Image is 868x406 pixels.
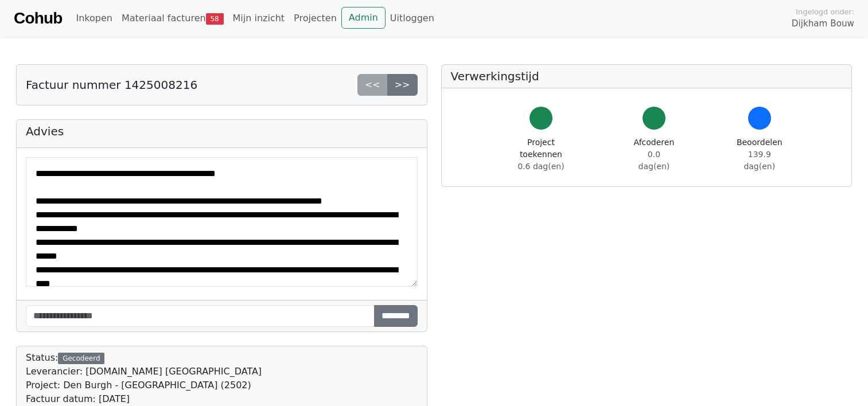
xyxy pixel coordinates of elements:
[386,7,439,30] a: Uitloggen
[26,78,197,92] h5: Factuur nummer 1425008216
[517,162,564,171] span: 0.6 dag(en)
[289,7,341,30] a: Projecten
[206,13,224,25] span: 58
[26,365,262,378] div: Leverancier: [DOMAIN_NAME] [GEOGRAPHIC_DATA]
[26,124,418,138] h5: Advies
[451,69,843,83] h5: Verwerkingstijd
[732,136,787,173] div: Beoordelen
[14,5,62,32] a: Cohub
[506,136,577,173] div: Project toekennen
[26,351,262,406] div: Status:
[796,6,854,17] span: Ingelogd onder:
[341,7,386,29] a: Admin
[117,7,228,30] a: Materiaal facturen58
[228,7,290,30] a: Mijn inzicht
[639,150,670,171] span: 0.0 dag(en)
[744,150,775,171] span: 139.9 dag(en)
[58,353,104,364] div: Gecodeerd
[387,74,418,96] a: >>
[26,392,262,406] div: Factuur datum: [DATE]
[26,378,262,392] div: Project: Den Burgh - [GEOGRAPHIC_DATA] (2502)
[631,136,676,173] div: Afcoderen
[792,17,854,30] span: Dijkham Bouw
[71,7,116,30] a: Inkopen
